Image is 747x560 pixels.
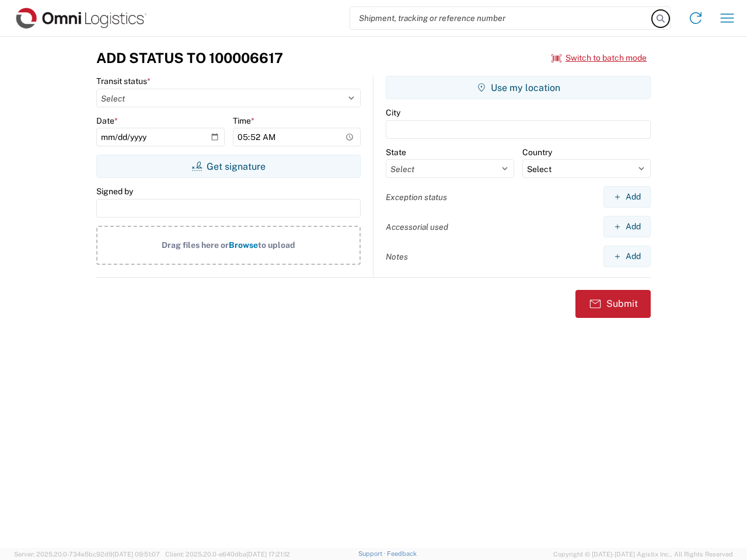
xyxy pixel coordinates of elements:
[350,7,652,29] input: Shipment, tracking or reference number
[575,290,651,318] button: Submit
[522,147,552,157] label: Country
[358,550,388,557] a: Support
[386,192,447,202] label: Exception status
[551,48,647,68] button: Switch to batch mode
[258,240,295,250] span: to upload
[96,50,283,66] h3: Add Status to 100006617
[96,186,133,197] label: Signed by
[386,107,400,118] label: City
[14,551,160,558] span: Server: 2025.20.0-734e5bc92d9
[386,222,448,232] label: Accessorial used
[96,116,118,126] label: Date
[387,550,417,557] a: Feedback
[96,76,151,86] label: Transit status
[603,246,651,267] button: Add
[229,240,258,250] span: Browse
[553,549,733,559] span: Copyright © [DATE]-[DATE] Agistix Inc., All Rights Reserved
[386,147,406,157] label: State
[386,251,408,262] label: Notes
[113,551,160,558] span: [DATE] 09:51:07
[96,155,361,178] button: Get signature
[233,116,254,126] label: Time
[603,186,651,208] button: Add
[162,240,229,250] span: Drag files here or
[603,216,651,237] button: Add
[386,76,651,99] button: Use my location
[246,551,290,558] span: [DATE] 17:21:12
[165,551,290,558] span: Client: 2025.20.0-e640dba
